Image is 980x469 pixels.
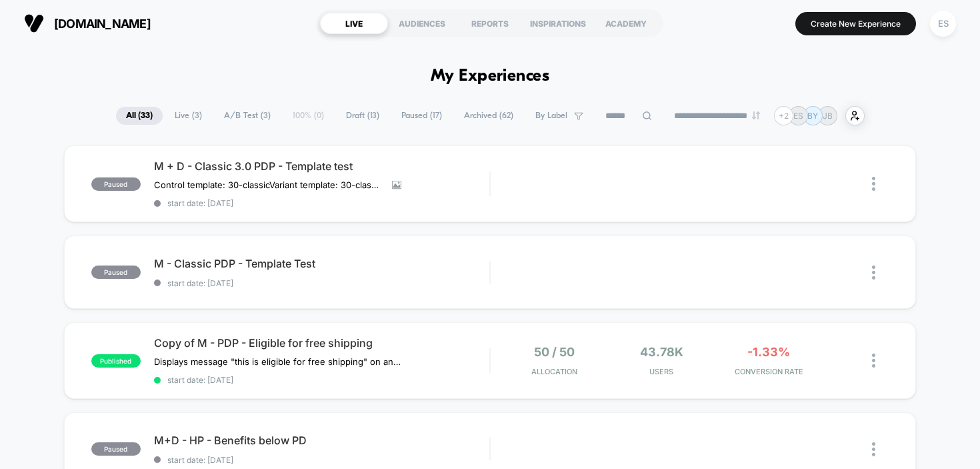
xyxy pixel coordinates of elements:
img: Visually logo [24,13,44,33]
span: Users [611,367,712,376]
span: -1.33% [747,345,790,359]
div: REPORTS [456,13,524,34]
img: end [752,111,760,119]
h1: My Experiences [431,67,550,86]
span: All ( 33 ) [116,107,163,125]
span: A/B Test ( 3 ) [214,107,281,125]
div: ES [930,11,956,37]
img: close [872,354,875,368]
span: Displays message "this is eligible for free shipping" on any product page over $99 (in the [GEOGR... [154,356,401,367]
span: M - Classic PDP - Template Test [154,257,490,270]
span: paused [91,442,141,456]
button: Create New Experience [795,12,916,35]
div: ACADEMY [592,13,660,34]
p: BY [807,111,818,121]
span: M + D - Classic 3.0 PDP - Template test [154,159,490,173]
span: paused [91,266,141,279]
img: close [872,266,875,280]
span: Paused ( 17 ) [391,107,452,125]
span: CONVERSION RATE [719,367,819,376]
p: ES [793,111,803,121]
span: Control template: 30-classicVariant template: 30-classic-a-b [154,179,382,190]
button: [DOMAIN_NAME] [20,13,155,34]
span: M+D - HP - Benefits below PD [154,434,490,447]
span: 43.78k [640,345,683,359]
div: INSPIRATIONS [524,13,592,34]
span: By Label [535,111,567,121]
img: close [872,177,875,191]
span: start date: [DATE] [154,198,490,208]
span: start date: [DATE] [154,278,490,288]
span: Draft ( 13 ) [336,107,389,125]
div: LIVE [320,13,388,34]
span: paused [91,177,141,191]
span: Allocation [531,367,577,376]
span: 50 / 50 [534,345,575,359]
span: start date: [DATE] [154,375,490,385]
span: [DOMAIN_NAME] [54,17,151,31]
span: start date: [DATE] [154,455,490,465]
span: Live ( 3 ) [165,107,212,125]
span: Copy of M - PDP - Eligible for free shipping [154,336,490,350]
span: Archived ( 62 ) [454,107,523,125]
span: published [91,354,141,368]
img: close [872,442,875,456]
div: AUDIENCES [388,13,456,34]
div: + 2 [774,106,793,125]
p: JB [823,111,833,121]
button: ES [926,10,960,37]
